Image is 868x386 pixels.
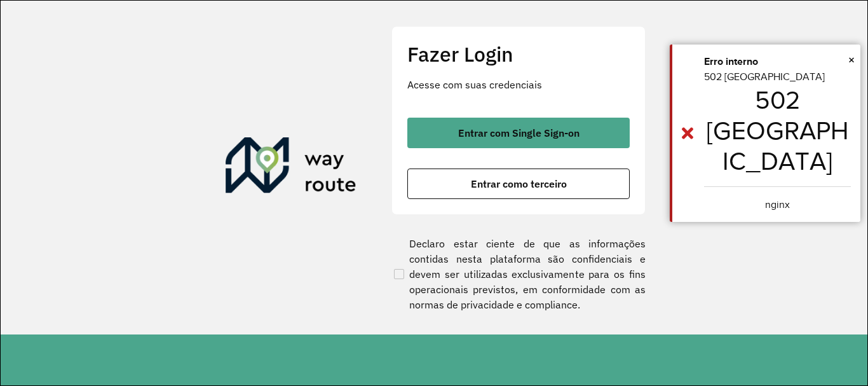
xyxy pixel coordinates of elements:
[848,50,855,69] button: Close
[471,179,567,189] span: Entrar como terceiro
[458,128,580,138] span: Entrar com Single Sign-on
[407,118,630,148] button: button
[407,77,630,92] p: Acesse com suas credenciais
[407,42,630,66] h2: Fazer Login
[407,169,630,199] button: button
[226,137,356,198] img: Roteirizador AmbevTech
[704,69,851,212] div: 502 [GEOGRAPHIC_DATA]
[704,54,851,69] div: Erro interno
[848,50,855,69] span: ×
[391,236,646,312] label: Declaro estar ciente de que as informações contidas nesta plataforma são confidenciais e devem se...
[704,85,851,176] h1: 502 [GEOGRAPHIC_DATA]
[704,197,851,212] center: nginx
